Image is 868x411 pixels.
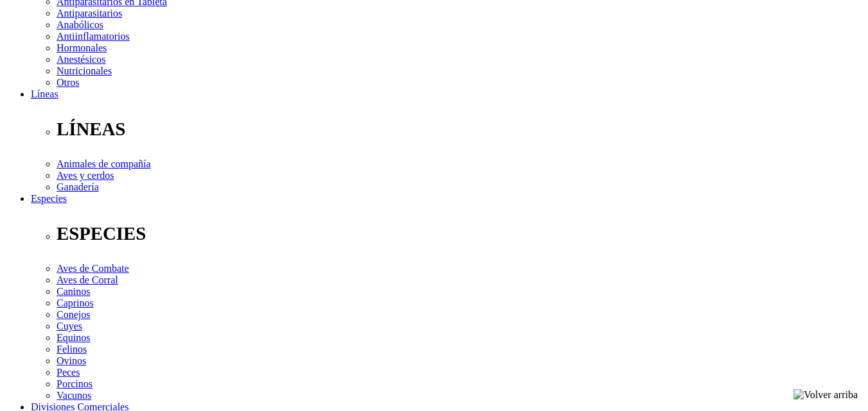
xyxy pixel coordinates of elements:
[57,263,129,274] a: Aves de Combate
[57,170,114,181] a: Aves y cerdos
[57,181,99,192] a: Ganadería
[57,119,863,140] p: LÍNEAS
[6,272,222,405] iframe: Brevo live chat
[57,42,107,53] a: Hormonales
[57,223,863,244] p: ESPECIES
[57,65,112,76] a: Nutricionales
[31,193,67,204] a: Especies
[57,54,105,65] a: Anestésicos
[57,158,151,169] a: Animales de compañía
[57,8,122,19] a: Antiparasitarios
[57,19,103,30] a: Anabólicos
[57,31,130,42] a: Antiinflamatorios
[793,389,858,401] img: Volver arriba
[31,88,58,99] a: Líneas
[57,77,80,88] a: Otros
